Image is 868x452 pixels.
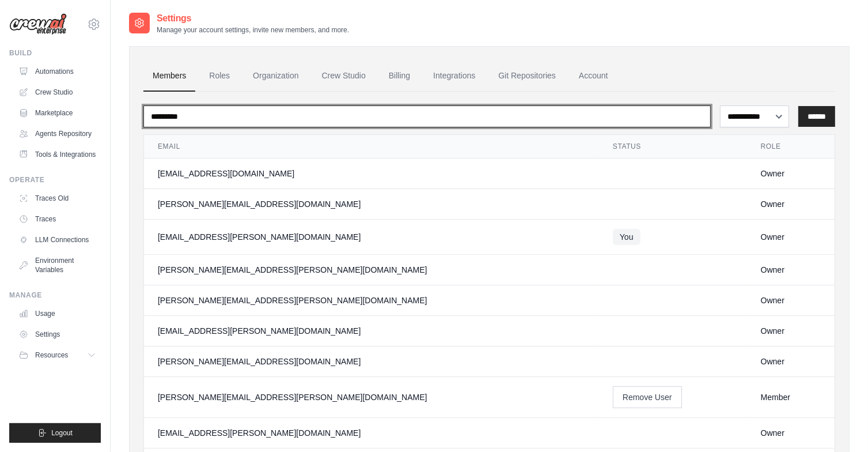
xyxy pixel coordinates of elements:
div: [PERSON_NAME][EMAIL_ADDRESS][PERSON_NAME][DOMAIN_NAME] [158,264,585,276]
a: Usage [14,304,101,323]
div: Manage [9,291,101,300]
a: Marketplace [14,104,101,122]
img: Logo [9,13,67,35]
div: [EMAIL_ADDRESS][PERSON_NAME][DOMAIN_NAME] [158,231,585,243]
a: Crew Studio [313,61,375,92]
a: Settings [14,325,101,344]
span: Logout [51,428,73,438]
div: Member [761,391,821,403]
a: Traces Old [14,189,101,208]
div: Owner [761,231,821,243]
th: Status [599,135,747,159]
button: Remove User [613,386,682,408]
a: LLM Connections [14,231,101,249]
div: [EMAIL_ADDRESS][PERSON_NAME][DOMAIN_NAME] [158,325,585,337]
a: Integrations [424,61,484,92]
div: [EMAIL_ADDRESS][PERSON_NAME][DOMAIN_NAME] [158,427,585,439]
span: Resources [35,351,68,360]
a: Members [143,61,195,92]
th: Email [144,135,599,159]
a: Tools & Integrations [14,145,101,164]
div: Build [9,48,101,58]
div: Owner [761,356,821,367]
span: You [613,229,640,245]
button: Resources [14,346,101,364]
div: Owner [761,264,821,276]
th: Role [747,135,835,159]
a: Traces [14,210,101,228]
div: [EMAIL_ADDRESS][DOMAIN_NAME] [158,168,585,179]
a: Roles [200,61,239,92]
div: [PERSON_NAME][EMAIL_ADDRESS][DOMAIN_NAME] [158,356,585,367]
div: [PERSON_NAME][EMAIL_ADDRESS][DOMAIN_NAME] [158,198,585,210]
a: Billing [380,61,419,92]
div: Owner [761,325,821,337]
a: Environment Variables [14,251,101,279]
a: Git Repositories [489,61,565,92]
div: [PERSON_NAME][EMAIL_ADDRESS][PERSON_NAME][DOMAIN_NAME] [158,391,585,403]
a: Agents Repository [14,125,101,143]
div: Owner [761,198,821,210]
button: Logout [9,423,101,443]
a: Crew Studio [14,83,101,101]
div: [PERSON_NAME][EMAIL_ADDRESS][PERSON_NAME][DOMAIN_NAME] [158,295,585,306]
div: Owner [761,295,821,306]
div: Owner [761,427,821,439]
div: Owner [761,168,821,179]
p: Manage your account settings, invite new members, and more. [157,25,349,35]
div: Operate [9,175,101,184]
a: Account [570,61,617,92]
h2: Settings [157,12,349,25]
a: Automations [14,62,101,81]
a: Organization [244,61,308,92]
